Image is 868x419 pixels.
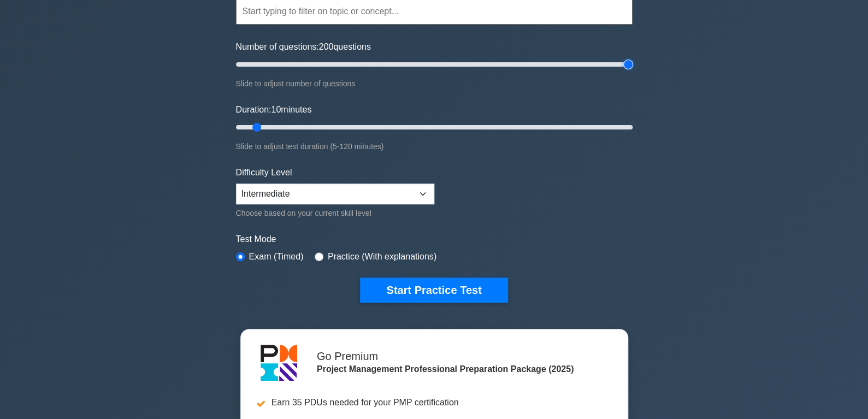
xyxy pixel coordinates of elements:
[328,250,436,263] label: Practice (With explanations)
[236,40,371,54] label: Number of questions: questions
[236,233,633,246] label: Test Mode
[236,140,633,153] div: Slide to adjust test duration (5-120 minutes)
[236,103,312,116] label: Duration: minutes
[236,166,292,179] label: Difficulty Level
[271,105,281,114] span: 10
[249,250,304,263] label: Exam (Timed)
[236,206,434,220] div: Choose based on your current skill level
[236,77,633,90] div: Slide to adjust number of questions
[360,278,507,303] button: Start Practice Test
[319,42,334,51] span: 200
